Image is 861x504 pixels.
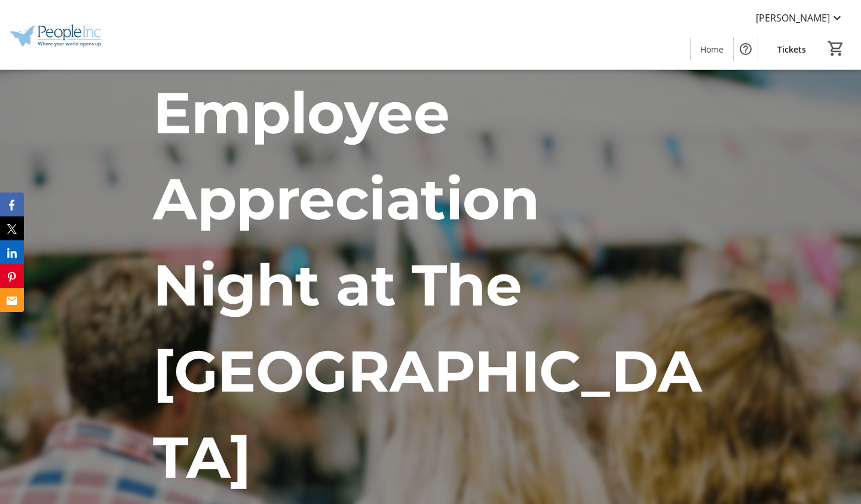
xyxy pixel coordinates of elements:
button: Help [734,37,758,61]
img: People Inc.'s Logo [7,5,114,65]
span: [PERSON_NAME] [756,11,830,25]
button: [PERSON_NAME] [746,8,854,28]
span: Tickets [777,43,806,56]
a: Tickets [768,38,816,60]
span: Employee Appreciation Night at The [GEOGRAPHIC_DATA] [153,78,701,492]
span: Home [700,43,724,56]
a: Home [691,38,733,60]
button: Cart [825,38,847,59]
